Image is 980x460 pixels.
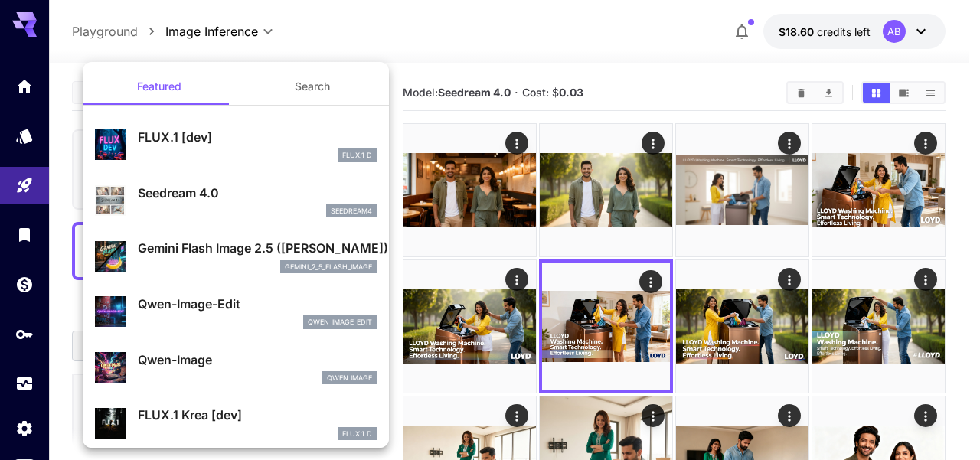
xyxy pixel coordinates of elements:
[308,317,372,328] p: qwen_image_edit
[138,184,377,202] p: Seedream 4.0
[138,128,377,146] p: FLUX.1 [dev]
[95,122,377,168] div: FLUX.1 [dev]FLUX.1 D
[95,233,377,279] div: Gemini Flash Image 2.5 ([PERSON_NAME])gemini_2_5_flash_image
[138,351,377,369] p: Qwen-Image
[95,178,377,224] div: Seedream 4.0seedream4
[95,344,377,391] div: Qwen-ImageQwen Image
[327,373,372,383] p: Qwen Image
[285,262,372,272] p: gemini_2_5_flash_image
[83,68,236,105] button: Featured
[95,400,377,446] div: FLUX.1 Krea [dev]FLUX.1 D
[342,150,372,161] p: FLUX.1 D
[331,206,372,217] p: seedream4
[138,295,377,313] p: Qwen-Image-Edit
[138,406,377,424] p: FLUX.1 Krea [dev]
[95,289,377,335] div: Qwen-Image-Editqwen_image_edit
[236,68,389,105] button: Search
[138,239,377,257] p: Gemini Flash Image 2.5 ([PERSON_NAME])
[342,429,372,439] p: FLUX.1 D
